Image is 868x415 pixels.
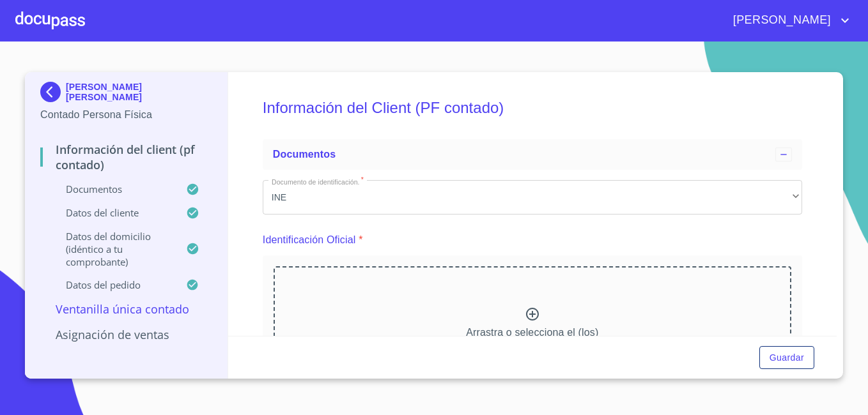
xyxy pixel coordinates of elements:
p: Datos del cliente [40,206,186,219]
img: Docupass spot blue [40,82,66,102]
p: Información del Client (PF contado) [40,142,212,172]
span: Guardar [770,350,804,366]
div: INE [263,180,802,215]
p: Asignación de Ventas [40,327,212,342]
p: [PERSON_NAME] [PERSON_NAME] [66,82,212,102]
button: account of current user [724,10,853,31]
button: Guardar [759,346,814,370]
div: [PERSON_NAME] [PERSON_NAME] [40,82,212,107]
p: Arrastra o selecciona el (los) documento(s) para agregar [466,325,598,356]
p: Documentos [40,183,186,195]
p: Identificación Oficial [263,232,356,248]
p: Ventanilla única contado [40,301,212,317]
p: Datos del domicilio (idéntico a tu comprobante) [40,230,186,268]
p: Contado Persona Física [40,107,212,123]
p: Datos del pedido [40,278,186,291]
h5: Información del Client (PF contado) [263,82,802,134]
span: [PERSON_NAME] [724,10,837,31]
div: Documentos [263,139,802,170]
span: Documentos [273,149,336,160]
